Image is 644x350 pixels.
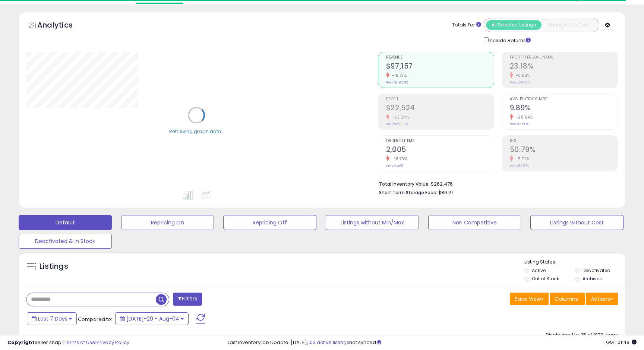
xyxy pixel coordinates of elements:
h2: $22,524 [386,104,494,114]
button: Repricing On [121,215,214,230]
small: Prev: 24.56% [510,80,530,85]
h2: 50.79% [510,145,618,155]
small: -28.64% [513,114,533,120]
span: ROI [510,139,618,143]
button: Repricing Off [223,215,316,230]
h5: Analytics [37,20,87,32]
small: -23.29% [389,114,409,120]
small: Prev: 13.86% [510,122,528,126]
span: Compared to: [78,316,112,323]
div: Last InventoryLab Update: [DATE], not synced. [228,339,637,346]
label: Archived [583,275,603,282]
div: seller snap | | [7,339,129,346]
button: Listings without Min/Max [326,215,419,230]
h2: 2,005 [386,145,494,155]
span: Columns [555,295,578,303]
button: Deactivated & In Stock [19,234,112,249]
button: Non Competitive [428,215,521,230]
span: 2025-08-12 01:49 GMT [606,339,637,346]
button: Filters [173,293,202,306]
small: Prev: $29,363 [386,122,408,126]
h2: $97,157 [386,62,494,72]
span: [DATE]-29 - Aug-04 [126,315,179,322]
span: Revenue [386,56,494,60]
button: All Selected Listings [486,20,542,30]
small: Prev: 53.87% [510,164,529,168]
b: Short Term Storage Fees: [379,189,437,196]
label: Active [532,267,546,274]
h5: Listings [40,261,68,272]
span: $86.21 [438,189,453,196]
button: Actions [586,293,618,305]
small: -5.62% [513,73,530,78]
b: Total Inventory Value: [379,181,430,187]
small: -5.72% [513,156,530,162]
h2: 9.89% [510,104,618,114]
label: Deactivated [583,267,610,274]
li: $262,476 [379,179,612,188]
div: Retrieving graph data.. [169,128,224,135]
p: Listing States: [524,259,625,266]
div: Totals For [452,22,481,29]
button: Columns [550,293,585,305]
button: Listings without Cost [530,215,624,230]
span: Profit [PERSON_NAME] [510,56,618,60]
span: Profit [386,97,494,101]
span: Avg. Buybox Share [510,97,618,101]
div: Displaying 1 to 25 of 1070 items [546,332,618,339]
a: 103 active listings [308,339,349,346]
div: Include Returns [478,36,540,44]
small: -18.73% [389,73,407,78]
small: -18.76% [389,156,407,162]
h2: 23.18% [510,62,618,72]
button: [DATE]-29 - Aug-04 [115,312,189,325]
a: Privacy Policy [97,339,129,346]
button: Save View [510,293,549,305]
label: Out of Stock [532,275,559,282]
span: Ordered Items [386,139,494,143]
button: Default [19,215,112,230]
a: Terms of Use [64,339,95,346]
button: Listings With Cost [541,20,597,30]
button: Last 7 Days [27,312,77,325]
small: Prev: $119,542 [386,80,408,85]
strong: Copyright [7,339,35,346]
span: Last 7 Days [38,315,67,322]
small: Prev: 2,468 [386,164,403,168]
